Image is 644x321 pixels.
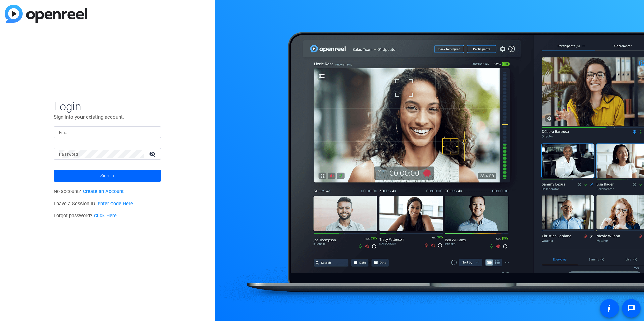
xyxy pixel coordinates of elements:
[98,201,133,207] a: Enter Code Here
[54,189,124,194] span: No account?
[5,5,87,23] img: blue-gradient.svg
[100,167,114,184] span: Sign in
[627,304,635,312] mat-icon: message
[59,128,156,136] input: Enter Email Address
[54,213,117,219] span: Forgot password?
[54,201,133,207] span: I have a Session ID.
[59,130,70,135] mat-label: Email
[54,170,161,182] button: Sign in
[59,152,78,157] mat-label: Password
[605,304,613,312] mat-icon: accessibility
[145,149,161,159] mat-icon: visibility_off
[94,213,117,219] a: Click Here
[83,189,124,194] a: Create an Account
[54,113,161,121] p: Sign into your existing account.
[54,99,161,113] span: Login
